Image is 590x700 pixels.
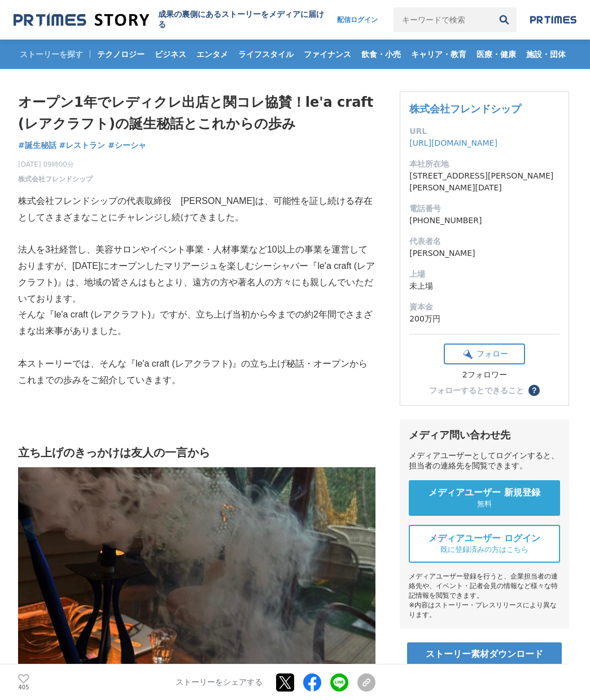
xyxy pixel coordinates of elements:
a: ストーリー素材ダウンロード [407,642,562,666]
dd: 未上場 [409,280,560,292]
a: エンタメ [192,40,233,69]
a: #誕生秘話 [18,140,56,151]
div: メディアユーザー登録を行うと、企業担当者の連絡先や、イベント・記者会見の情報など様々な特記情報を閲覧できます。 ※内容はストーリー・プレスリリースにより異なります。 [409,572,560,620]
span: #シーシャ [108,140,146,150]
dt: 資本金 [409,301,560,313]
a: テクノロジー [93,40,149,69]
a: #レストラン [59,140,106,151]
span: キャリア・教育 [407,49,471,59]
a: 飲食・小売 [357,40,405,69]
a: ライフスタイル [234,40,298,69]
span: メディアユーザー ログイン [429,533,540,545]
a: 成果の裏側にあるストーリーをメディアに届ける 成果の裏側にあるストーリーをメディアに届ける [14,10,326,30]
span: #レストラン [59,140,106,150]
img: 成果の裏側にあるストーリーをメディアに届ける [14,12,149,28]
dt: 代表者名 [409,236,560,247]
span: 医療・健康 [472,49,521,59]
img: prtimes [530,15,576,24]
a: 医療・健康 [472,40,521,69]
span: ？ [530,386,538,394]
span: [DATE] 09時00分 [18,159,93,169]
a: 株式会社フレンドシップ [409,103,521,115]
button: ？ [528,385,540,396]
span: 無料 [477,499,492,509]
dd: [STREET_ADDRESS][PERSON_NAME][PERSON_NAME][DATE] [409,170,560,194]
span: エンタメ [192,49,233,59]
a: 株式会社フレンドシップ [18,174,93,184]
div: 2フォロワー [444,370,525,380]
p: 405 [18,685,29,690]
span: 既に登録済みの方はこちら [440,545,528,555]
div: メディア問い合わせ先 [409,428,560,442]
h2: 立ち上げのきっかけは友人の一言から [18,444,375,462]
div: メディアユーザーとしてログインすると、担当者の連絡先を閲覧できます。 [409,451,560,471]
a: メディアユーザー ログイン 既に登録済みの方はこちら [409,525,560,563]
span: ビジネス [150,49,191,59]
dd: 200万円 [409,313,560,325]
p: 株式会社フレンドシップの代表取締役 [PERSON_NAME]は、可能性を証し続ける存在としてさまざまなことにチャレンジし続けてきました。 [18,193,375,226]
a: [URL][DOMAIN_NAME] [409,138,497,147]
p: 本ストーリーでは、そんな『le'a craft (レアクラフト)』の立ち上げ秘話・オープンからこれまでの歩みをご紹介していきます。 [18,356,375,389]
span: ファイナンス [299,49,356,59]
span: テクノロジー [93,49,149,59]
a: ファイナンス [299,40,356,69]
span: メディアユーザー 新規登録 [429,487,540,499]
button: 検索 [492,7,517,32]
a: キャリア・教育 [407,40,471,69]
a: #シーシャ [108,140,146,151]
dd: [PHONE_NUMBER] [409,215,560,227]
dd: [PERSON_NAME] [409,247,560,259]
a: 施設・団体 [522,40,570,69]
div: フォローするとできること [429,386,524,394]
dt: URL [409,125,560,137]
a: 配信ログイン [326,7,389,32]
a: ビジネス [150,40,191,69]
button: フォロー [444,344,525,364]
dt: 電話番号 [409,203,560,215]
span: #誕生秘話 [18,140,56,150]
p: 法人を3社経営し、美容サロンやイベント事業・人材事業など10以上の事業を運営しておりますが、[DATE]にオープンしたマリアージュを楽しむシーシャバー『le'a craft (レアクラフト)』は... [18,242,375,307]
dt: 本社所在地 [409,158,560,170]
span: ライフスタイル [234,49,298,59]
p: ストーリーをシェアする [176,677,263,688]
dt: 上場 [409,268,560,280]
span: 施設・団体 [522,49,570,59]
h1: オープン1年でレディクレ出店と関コレ協賛！le'a craft (レアクラフト)の誕生秘話とこれからの歩み [18,92,375,135]
a: メディアユーザー 新規登録 無料 [409,480,560,516]
h2: 成果の裏側にあるストーリーをメディアに届ける [158,10,326,30]
p: そんな『le'a craft (レアクラフト)』ですが、立ち上げ当初から今までの約2年間でさまざまな出来事がありました。 [18,307,375,340]
input: キーワードで検索 [394,7,492,32]
span: 飲食・小売 [357,49,405,59]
